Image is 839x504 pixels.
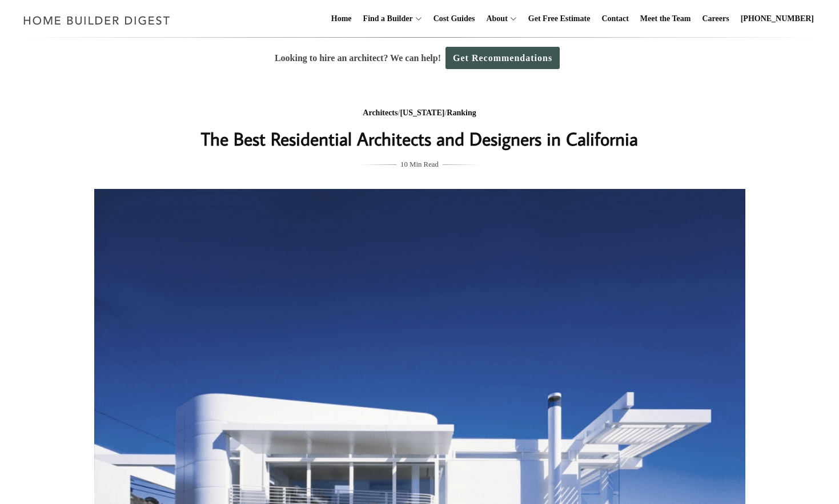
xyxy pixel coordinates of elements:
[429,1,480,37] a: Cost Guides
[327,1,356,37] a: Home
[445,47,560,69] a: Get Recommendations
[481,1,507,37] a: About
[363,108,398,117] a: Architects
[524,1,595,37] a: Get Free Estimate
[400,158,439,171] span: 10 Min Read
[359,1,413,37] a: Find a Builder
[400,108,444,117] a: [US_STATE]
[447,108,476,117] a: Ranking
[636,1,696,37] a: Meet the Team
[698,1,734,37] a: Careers
[18,9,175,31] img: Home Builder Digest
[736,1,818,37] a: [PHONE_NUMBER]
[192,125,648,152] h1: The Best Residential Architects and Designers in California
[597,1,633,37] a: Contact
[192,106,648,120] div: / /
